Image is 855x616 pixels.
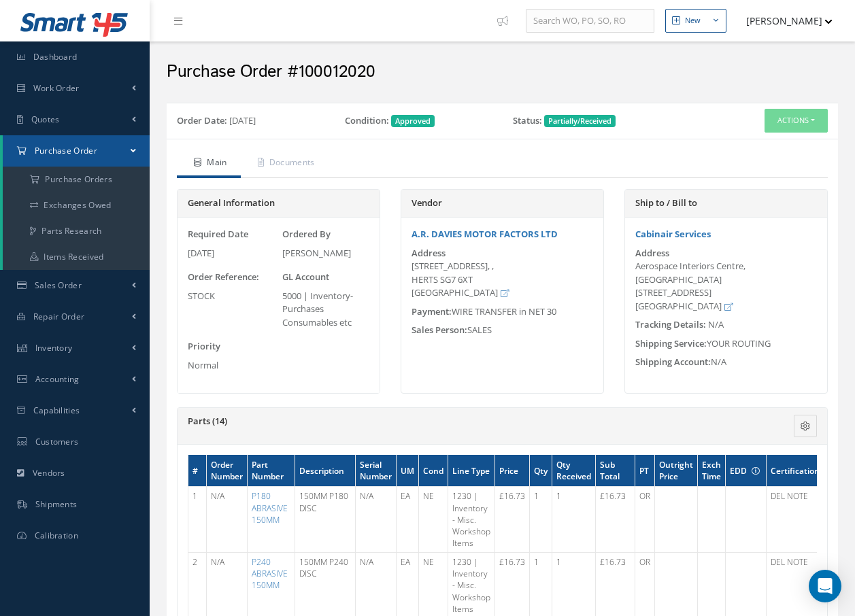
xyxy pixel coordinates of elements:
[252,556,288,591] a: P240 ABRASIVE 150MM
[513,114,542,128] label: Status:
[295,487,356,553] td: 150MM P180 DISC
[282,271,329,284] label: GL Account
[397,455,419,487] th: UM
[188,455,207,487] th: #
[552,487,596,553] td: 1
[3,135,150,167] a: Purchase Order
[685,15,701,27] div: New
[35,279,82,291] span: Sales Order
[188,487,207,553] td: 1
[35,530,78,541] span: Calibration
[635,487,655,553] td: OR
[356,487,397,553] td: N/A
[698,455,726,487] th: Exch Time
[635,248,669,258] label: Address
[35,436,79,447] span: Customers
[733,7,833,34] button: [PERSON_NAME]
[625,337,827,351] div: YOUR ROUTING
[188,416,709,427] h5: Parts (14)
[3,167,150,192] a: Purchase Orders
[188,340,220,354] label: Priority
[726,455,767,487] th: EDD
[665,9,726,33] button: New
[530,455,552,487] th: Qty
[625,356,827,369] div: N/A
[167,62,838,82] h2: Purchase Order #100012020
[401,324,603,337] div: SALES
[419,455,448,487] th: Cond
[188,290,275,303] div: STOCK
[35,373,80,385] span: Accounting
[241,150,329,178] a: Documents
[635,337,707,349] span: Shipping Service:
[635,198,817,209] h5: Ship to / Bill to
[31,114,60,125] span: Quotes
[188,247,275,260] div: [DATE]
[35,498,78,510] span: Shipments
[282,247,370,260] div: [PERSON_NAME]
[767,487,828,553] td: DEL NOTE
[419,487,448,553] td: NE
[207,455,248,487] th: Order Number
[33,467,65,479] span: Vendors
[596,455,635,487] th: Sub Total
[356,455,397,487] th: Serial Number
[635,260,817,313] div: Aerospace Interiors Centre, [GEOGRAPHIC_DATA] [STREET_ADDRESS] [GEOGRAPHIC_DATA]
[3,218,150,244] a: Parts Research
[282,290,370,330] div: 5000 | Inventory- Purchases Consumables etc
[495,455,530,487] th: Price
[530,487,552,553] td: 1
[229,114,256,126] span: [DATE]
[412,248,446,258] label: Address
[397,487,419,553] td: EA
[412,305,452,318] span: Payment:
[252,490,288,525] a: P180 ABRASIVE 150MM
[188,198,369,209] h5: General Information
[552,455,596,487] th: Qty Received
[33,405,80,416] span: Capabilities
[635,356,711,368] span: Shipping Account:
[655,455,698,487] th: Outright Price
[177,114,227,128] label: Order Date:
[412,198,593,209] h5: Vendor
[635,228,711,240] a: Cabinair Services
[596,487,635,553] td: £16.73
[412,228,558,240] a: A.R. DAVIES MOTOR FACTORS LTD
[35,342,73,354] span: Inventory
[188,359,275,373] div: Normal
[188,228,248,241] label: Required Date
[3,192,150,218] a: Exchanges Owed
[544,115,616,127] span: Partially/Received
[33,311,85,322] span: Repair Order
[177,150,241,178] a: Main
[412,260,593,300] div: [STREET_ADDRESS], , HERTS SG7 6XT [GEOGRAPHIC_DATA]
[635,318,706,330] span: Tracking Details:
[412,324,467,336] span: Sales Person:
[207,487,248,553] td: N/A
[345,114,389,128] label: Condition:
[448,455,495,487] th: Line Type
[708,318,724,330] span: N/A
[282,228,331,241] label: Ordered By
[248,455,295,487] th: Part Number
[401,305,603,319] div: WIRE TRANSFER in NET 30
[635,455,655,487] th: PT
[495,487,530,553] td: £16.73
[3,244,150,270] a: Items Received
[391,115,435,127] span: Approved
[295,455,356,487] th: Description
[33,51,78,63] span: Dashboard
[526,9,654,33] input: Search WO, PO, SO, RO
[767,455,828,487] th: Certifications
[188,271,259,284] label: Order Reference:
[809,570,841,602] div: Open Intercom Messenger
[33,82,80,94] span: Work Order
[35,145,97,156] span: Purchase Order
[448,487,495,553] td: 1230 | Inventory - Misc. Workshop Items
[765,109,828,133] button: Actions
